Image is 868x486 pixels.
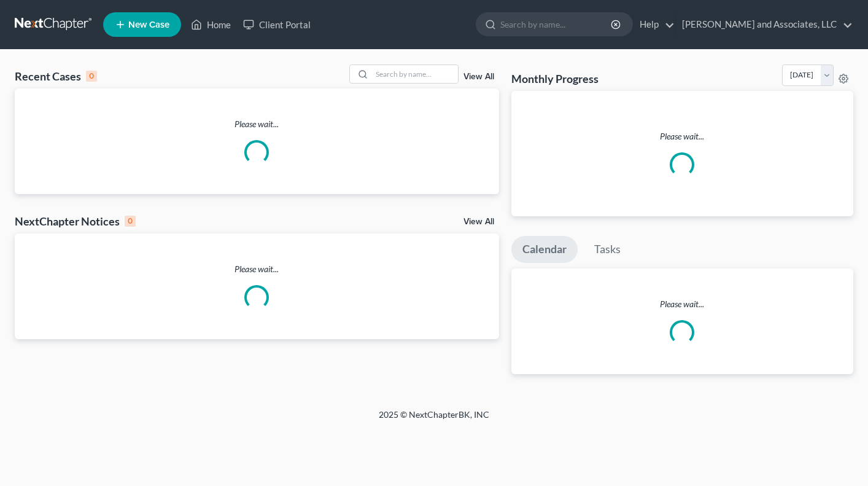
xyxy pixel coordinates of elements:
[15,214,136,229] div: NextChapter Notices
[463,218,494,226] a: View All
[84,409,784,431] div: 2025 © NextChapterBK, INC
[125,216,136,227] div: 0
[463,73,494,81] a: View All
[15,69,97,84] div: Recent Cases
[511,236,578,263] a: Calendar
[634,14,675,36] a: Help
[676,14,853,36] a: [PERSON_NAME] and Associates, LLC
[15,263,499,275] p: Please wait...
[511,298,854,310] p: Please wait...
[583,236,632,263] a: Tasks
[237,14,317,36] a: Client Portal
[500,13,613,36] input: Search by name...
[15,118,499,130] p: Please wait...
[511,71,599,86] h3: Monthly Progress
[185,14,237,36] a: Home
[86,71,97,82] div: 0
[128,20,169,29] span: New Case
[521,130,844,143] p: Please wait...
[372,65,458,83] input: Search by name...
